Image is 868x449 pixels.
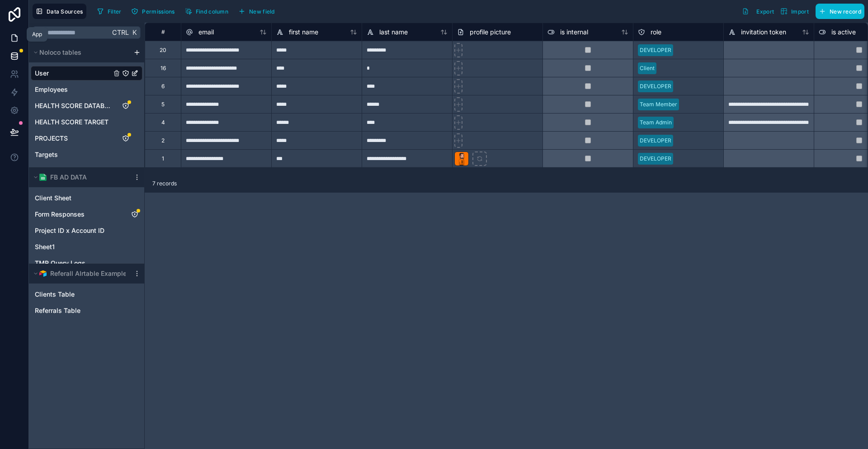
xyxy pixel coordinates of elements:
button: Permissions [128,5,178,18]
div: DEVELOPER [640,82,671,90]
a: Permissions [128,5,181,18]
div: Client [640,64,655,72]
div: Team Member [640,100,677,109]
div: 20 [160,47,166,54]
span: Filter [108,8,122,15]
span: invitation token [741,28,786,37]
div: App [32,31,42,38]
button: Filter [94,5,125,18]
span: Permissions [142,8,175,15]
div: Team Admin [640,118,672,127]
span: Find column [196,8,228,15]
button: New field [235,5,278,18]
div: DEVELOPER [640,155,671,163]
span: is active [831,28,856,37]
div: 4 [161,119,165,126]
span: last name [379,28,408,37]
div: # [152,28,174,35]
span: New record [830,8,861,15]
span: Data Sources [47,8,83,15]
button: Data Sources [33,4,86,19]
button: Find column [182,5,231,18]
span: email [198,28,214,37]
button: New record [816,4,864,19]
span: Export [756,8,774,15]
span: New field [249,8,275,15]
div: 5 [161,101,165,108]
span: Import [791,8,809,15]
div: 2 [161,137,165,144]
span: Ctrl [111,27,130,38]
div: 16 [160,65,166,72]
div: 1 [162,155,164,162]
span: role [651,28,661,37]
div: DEVELOPER [640,46,671,54]
button: Import [777,4,812,19]
a: New record [812,4,864,19]
span: K [131,29,137,36]
span: 7 records [152,180,177,187]
span: first name [289,28,318,37]
div: 6 [161,83,165,90]
span: is internal [560,28,588,37]
div: DEVELOPER [640,137,671,145]
span: profile picture [470,28,511,37]
button: Export [739,4,777,19]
